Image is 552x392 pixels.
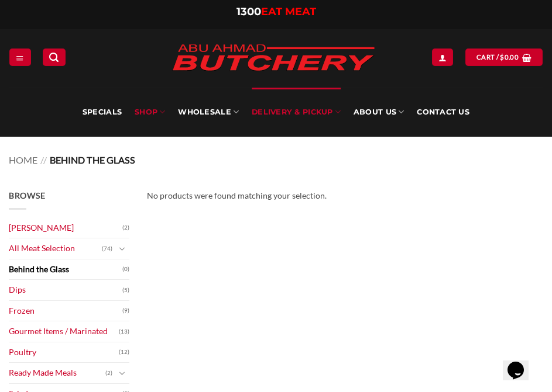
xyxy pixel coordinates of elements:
a: View cart [465,48,543,65]
span: (9) [122,302,129,320]
span: 1300 [236,5,261,18]
span: (12) [119,344,129,361]
iframe: chat widget [503,345,540,380]
a: Frozen [9,301,122,321]
span: (2) [105,365,112,382]
a: Dips [9,280,122,300]
span: Cart / [476,52,519,63]
span: (0) [122,261,129,278]
span: Browse [9,190,45,200]
img: Abu Ahmad Butchery [162,36,385,81]
a: [PERSON_NAME] [9,218,122,238]
a: Login [432,48,453,65]
span: Behind the Glass [50,154,135,165]
a: Search [43,48,65,65]
span: (2) [122,219,129,237]
a: Menu [9,48,30,65]
a: Delivery & Pickup [252,88,341,137]
a: Ready Made Meals [9,363,105,383]
div: No products were found matching your selection. [147,189,543,203]
a: Poultry [9,342,119,363]
bdi: 0.00 [500,53,519,61]
span: // [40,154,47,165]
button: Toggle [115,367,129,380]
a: Home [9,154,37,165]
button: Toggle [115,242,129,255]
span: (74) [102,240,112,258]
span: $ [500,52,504,63]
a: Contact Us [417,88,469,137]
span: (5) [122,282,129,299]
a: Wholesale [178,88,239,137]
a: 1300EAT MEAT [236,5,316,18]
a: Behind the Glass [9,259,122,280]
a: Gourmet Items / Marinated [9,321,119,342]
span: EAT MEAT [261,5,316,18]
span: (13) [119,323,129,341]
a: SHOP [135,88,165,137]
a: About Us [354,88,404,137]
a: All Meat Selection [9,238,102,259]
a: Specials [83,88,122,137]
